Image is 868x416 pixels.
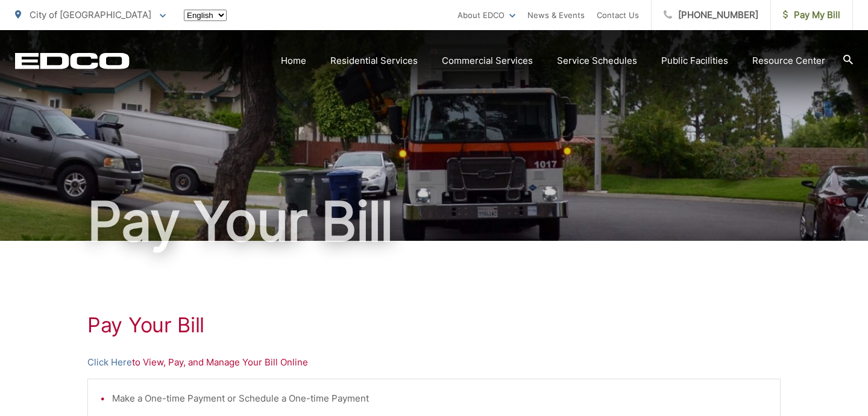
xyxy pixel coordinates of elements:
[597,8,639,22] a: Contact Us
[661,54,728,68] a: Public Facilities
[281,54,306,68] a: Home
[30,9,151,20] span: City of [GEOGRAPHIC_DATA]
[783,8,840,22] span: Pay My Bill
[87,313,781,337] h1: Pay Your Bill
[752,54,825,68] a: Resource Center
[87,355,132,370] a: Click Here
[15,52,130,69] a: EDCD logo. Return to the homepage.
[330,54,418,68] a: Residential Services
[442,54,533,68] a: Commercial Services
[87,355,781,370] p: to View, Pay, and Manage Your Bill Online
[112,391,768,406] li: Make a One-time Payment or Schedule a One-time Payment
[458,8,515,22] a: About EDCO
[527,8,585,22] a: News & Events
[557,54,637,68] a: Service Schedules
[15,191,853,252] h1: Pay Your Bill
[184,10,227,21] select: Select a language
